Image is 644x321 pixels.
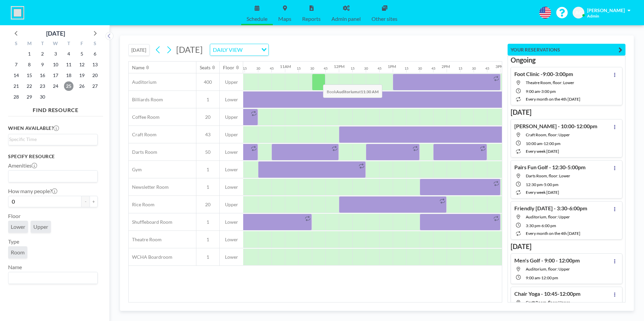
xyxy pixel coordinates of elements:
[526,190,559,195] span: every week [DATE]
[9,172,94,181] input: Search for option
[526,97,580,102] span: every month on the 4th [DATE]
[526,132,570,137] span: Craft Room, floor: Upper
[25,92,34,102] span: Monday, September 29, 2025
[495,64,504,69] div: 3PM
[542,223,556,228] span: 6:00 PM
[129,254,172,260] span: WCHA Boardroom
[9,274,94,282] input: Search for option
[11,223,25,230] span: Lower
[88,40,101,48] div: S
[25,60,34,69] span: Monday, September 8, 2025
[220,97,243,103] span: Lower
[256,66,260,71] div: 30
[196,202,219,208] span: 20
[38,60,47,69] span: Tuesday, September 9, 2025
[8,264,22,271] label: Name
[220,219,243,225] span: Lower
[526,173,570,178] span: Darts Room, floor: Lower
[8,153,98,159] h3: Specify resource
[51,81,60,91] span: Wednesday, September 24, 2025
[526,275,540,280] span: 9:00 AM
[220,237,243,243] span: Lower
[247,16,267,22] span: Schedule
[129,149,157,155] span: Darts Room
[220,254,243,260] span: Lower
[200,65,211,71] div: Seats
[310,66,314,71] div: 30
[243,66,247,71] div: 15
[77,49,87,59] span: Friday, September 5, 2025
[8,213,21,219] label: Floor
[129,184,169,190] span: Newsletter Room
[526,149,559,154] span: every week [DATE]
[77,81,87,91] span: Friday, September 26, 2025
[220,149,243,155] span: Lower
[64,49,73,59] span: Thursday, September 4, 2025
[526,231,580,236] span: every month on the 4th [DATE]
[223,65,234,71] div: Floor
[458,66,462,71] div: 15
[364,66,368,71] div: 30
[196,149,219,155] span: 50
[62,40,75,48] div: T
[331,16,361,22] span: Admin panel
[541,275,558,280] span: 12:00 PM
[544,141,560,146] span: 12:00 PM
[129,132,157,138] span: Craft Room
[526,223,540,228] span: 3:30 PM
[336,89,357,94] b: Auditorium
[514,257,580,264] h4: Men's Golf - 9:00 - 12:00pm
[270,66,274,71] div: 45
[220,132,243,138] span: Upper
[196,184,219,190] span: 1
[245,45,257,54] input: Search for option
[378,66,382,71] div: 45
[511,108,622,116] h3: [DATE]
[11,6,24,20] img: organization-logo
[8,104,103,113] h4: FIND RESOURCE
[388,64,396,69] div: 1PM
[196,254,219,260] span: 1
[278,16,291,22] span: Maps
[196,167,219,173] span: 1
[514,164,585,171] h4: Pairs Fun Golf - 12:30-5:00pm
[514,205,587,212] h4: Friendly [DATE] - 3:30-6:00pm
[526,141,542,146] span: 10:00 AM
[324,66,328,71] div: 45
[472,66,476,71] div: 30
[587,7,625,13] span: [PERSON_NAME]
[542,141,544,146] span: -
[129,237,162,243] span: Theatre Room
[508,44,625,56] button: YOUR RESERVATIONS
[514,71,573,77] h4: Foot Clinic -9:00-3:00pm
[514,123,597,130] h4: [PERSON_NAME] - 10:00-12:00pm
[540,275,541,280] span: -
[46,29,65,38] div: [DATE]
[323,84,382,98] span: Book at
[90,81,100,91] span: Saturday, September 27, 2025
[431,66,436,71] div: 45
[526,214,570,219] span: Auditorium, floor: Upper
[196,219,219,225] span: 1
[129,219,172,225] span: Shuffleboard Room
[361,89,379,94] b: 11:30 AM
[36,40,49,48] div: T
[220,114,243,120] span: Upper
[38,92,47,102] span: Tuesday, September 30, 2025
[64,60,73,69] span: Thursday, September 11, 2025
[25,49,34,59] span: Monday, September 1, 2025
[23,40,36,48] div: M
[212,45,244,54] span: DAILY VIEW
[297,66,301,71] div: 15
[64,81,73,91] span: Thursday, September 25, 2025
[77,60,87,69] span: Friday, September 12, 2025
[25,81,34,91] span: Monday, September 22, 2025
[526,89,540,94] span: 9:00 AM
[351,66,355,71] div: 15
[540,89,541,94] span: -
[75,40,88,48] div: F
[8,171,97,182] div: Search for option
[587,13,599,19] span: Admin
[8,238,19,245] label: Type
[575,10,582,16] span: AC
